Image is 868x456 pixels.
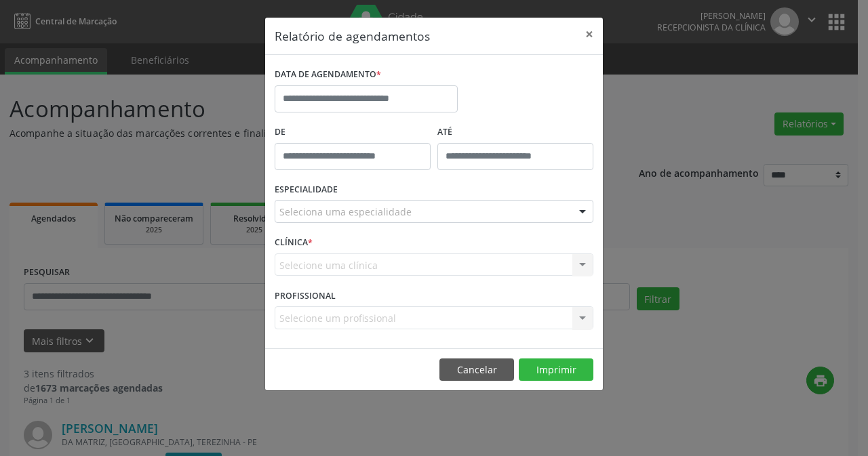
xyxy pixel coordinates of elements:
label: PROFISSIONAL [275,285,336,306]
label: CLÍNICA [275,232,313,253]
button: Imprimir [519,358,593,381]
button: Cancelar [439,358,514,381]
label: DATA DE AGENDAMENTO [275,64,381,85]
label: ATÉ [437,122,593,143]
label: De [275,122,431,143]
h5: Relatório de agendamentos [275,27,430,45]
label: ESPECIALIDADE [275,180,338,201]
button: Close [576,18,603,51]
span: Seleciona uma especialidade [279,205,412,219]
